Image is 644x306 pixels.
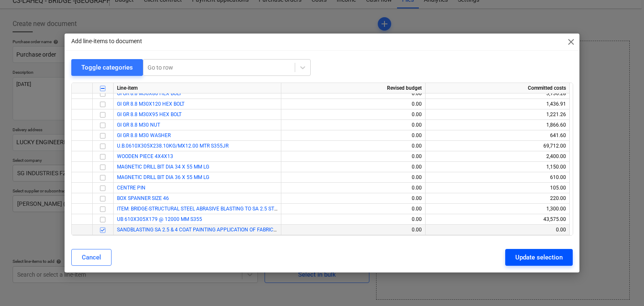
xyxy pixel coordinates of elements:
[117,91,182,96] a: GI GR 8.8 M30X80 HEX BOLT
[429,88,566,99] div: 3,136.28
[429,162,566,172] div: 1,150.00
[429,151,566,162] div: 2,400.00
[117,227,341,233] a: SANDBLASTING SA 2.5 & 4 COAT PAINTING APPLICATION OF FABRICATED STEEL BEAM 30.50 TON
[429,193,566,204] div: 220.00
[117,174,209,180] a: MAGNETIC DRILL BIT DIA 36 X 55 MM LG
[285,99,422,109] div: 0.00
[505,249,573,266] button: Update selection
[117,132,171,138] a: GI GR 8.8 M30 WASHER
[285,214,422,225] div: 0.00
[114,83,281,93] div: Line-item
[429,225,566,235] div: 0.00
[117,216,202,222] a: UB 610X305X179 @ 12000 MM S355
[429,120,566,130] div: 1,866.60
[285,141,422,151] div: 0.00
[71,37,142,46] p: Add line-items to document
[117,153,173,159] a: WOODEN PIECE 4X4X13
[285,162,422,172] div: 0.00
[426,83,570,93] div: Committed costs
[117,185,145,191] a: CENTRE PIN
[429,183,566,193] div: 105.00
[117,195,169,201] a: BOX SPANNER SIZE 46
[117,143,229,149] a: U.B.0610X305X238.10KG/MX12.00 MTR S355JR
[117,101,184,107] a: GI GR 8.8 M30X120 HEX BOLT
[285,130,422,141] div: 0.00
[285,183,422,193] div: 0.00
[429,172,566,183] div: 610.00
[71,249,112,266] button: Cancel
[429,99,566,109] div: 1,436.91
[285,225,422,235] div: 0.00
[71,59,143,76] button: Toggle categories
[429,130,566,141] div: 641.60
[82,252,101,263] div: Cancel
[429,141,566,151] div: 69,712.00
[281,83,426,93] div: Revised budget
[285,172,422,183] div: 0.00
[429,204,566,214] div: 1,300.00
[285,204,422,214] div: 0.00
[285,151,422,162] div: 0.00
[566,37,576,47] span: close
[285,88,422,99] div: 0.00
[285,120,422,130] div: 0.00
[285,109,422,120] div: 0.00
[117,164,209,170] a: MAGNETIC DRILL BIT DIA 34 X 55 MM LG
[285,193,422,204] div: 0.00
[117,122,160,128] a: GI GR 8.8 M30 NUT
[117,112,182,117] a: GI GR 8.8 M30X95 HEX BOLT
[515,252,563,263] div: Update selection
[429,214,566,225] div: 43,575.00
[602,266,644,306] iframe: Chat Widget
[81,62,133,73] div: Toggle categories
[429,109,566,120] div: 1,221.26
